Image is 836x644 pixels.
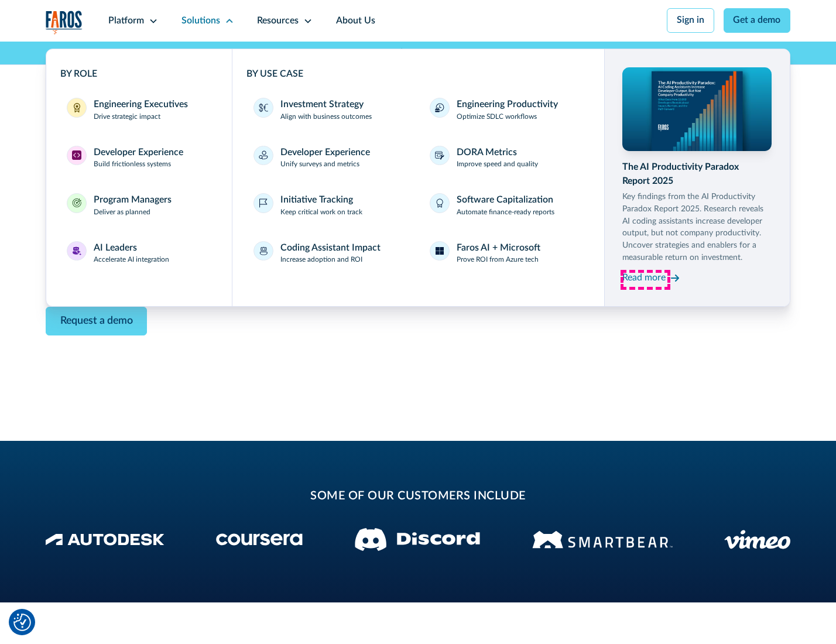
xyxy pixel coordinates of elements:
p: Unify surveys and metrics [280,159,359,170]
img: Developer Experience [72,150,81,160]
button: Cookie Settings [13,614,31,631]
a: home [46,11,83,35]
p: Build frictionless systems [94,159,171,170]
p: Deliver as planned [94,207,150,218]
div: Initiative Tracking [280,193,353,207]
p: Improve speed and quality [457,159,538,170]
img: Vimeo logo [724,530,790,549]
a: Contact Modal [46,307,148,335]
div: Read more [622,271,666,285]
a: Investment StrategyAlign with business outcomes [246,91,413,129]
a: Initiative TrackingKeep critical work on track [246,186,413,225]
img: Program Managers [72,198,81,208]
div: Solutions [181,14,220,28]
a: Engineering ExecutivesEngineering ExecutivesDrive strategic impact [60,91,218,129]
img: Coursera Logo [216,533,303,546]
a: Developer ExperienceDeveloper ExperienceBuild frictionless systems [60,139,218,177]
div: Engineering Executives [94,98,188,112]
img: AI Leaders [72,246,81,256]
p: Align with business outcomes [280,112,372,122]
a: Get a demo [724,8,791,33]
a: Developer ExperienceUnify surveys and metrics [246,139,413,177]
div: Resources [257,14,299,28]
div: The AI Productivity Paradox Report 2025 [622,160,771,189]
a: Coding Assistant ImpactIncrease adoption and ROI [246,234,413,273]
a: Software CapitalizationAutomate finance-ready reports [423,186,590,225]
div: BY USE CASE [246,67,590,81]
div: DORA Metrics [457,146,517,160]
p: Accelerate AI integration [94,255,169,265]
div: Coding Assistant Impact [280,241,381,255]
h2: some of our customers include [139,488,697,505]
div: AI Leaders [94,241,137,255]
img: Logo of the analytics and reporting company Faros. [46,11,83,35]
p: Key findings from the AI Productivity Paradox Report 2025. Research reveals AI coding assistants ... [622,191,771,264]
div: Engineering Productivity [457,98,558,112]
a: Program ManagersProgram ManagersDeliver as planned [60,186,218,225]
div: Developer Experience [280,146,370,160]
p: Automate finance-ready reports [457,207,554,218]
div: Developer Experience [94,146,183,160]
img: Engineering Executives [72,103,81,112]
div: Software Capitalization [457,193,553,207]
img: Smartbear Logo [532,529,673,550]
nav: Solutions [46,42,791,307]
p: Prove ROI from Azure tech [457,255,539,265]
div: BY ROLE [60,67,218,81]
a: DORA MetricsImprove speed and quality [423,139,590,177]
p: Increase adoption and ROI [280,255,362,265]
img: Revisit consent button [13,614,31,631]
div: Faros AI + Microsoft [457,241,540,255]
a: AI LeadersAI LeadersAccelerate AI integration [60,234,218,273]
a: Sign in [667,8,714,33]
div: Investment Strategy [280,98,364,112]
div: Platform [108,14,144,28]
img: Autodesk Logo [46,533,165,546]
div: Program Managers [94,193,172,207]
p: Optimize SDLC workflows [457,112,537,122]
p: Drive strategic impact [94,112,160,122]
a: Faros AI + MicrosoftProve ROI from Azure tech [423,234,590,273]
p: Keep critical work on track [280,207,362,218]
a: Engineering ProductivityOptimize SDLC workflows [423,91,590,129]
a: The AI Productivity Paradox Report 2025Key findings from the AI Productivity Paradox Report 2025.... [622,67,771,287]
img: Discord logo [355,528,480,551]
